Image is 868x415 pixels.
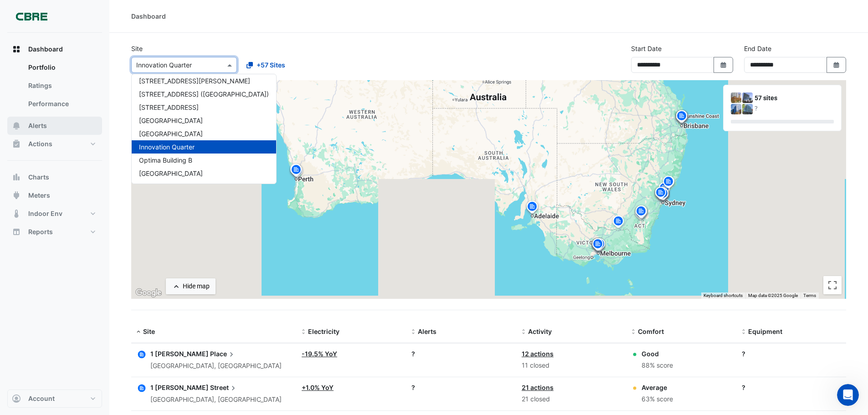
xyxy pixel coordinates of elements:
[592,237,607,253] img: site-pin.svg
[411,383,510,392] div: ?
[28,209,62,218] span: Indoor Env
[803,293,816,298] a: Terms (opens in new tab)
[642,383,673,392] div: Average
[12,45,21,54] app-icon: Dashboard
[302,384,334,391] a: +1.0% YoY
[631,44,662,53] label: Start Date
[28,121,47,130] span: Alerts
[308,328,339,335] span: Electricity
[28,191,50,200] span: Meters
[21,58,102,77] a: Portfolio
[662,175,676,191] img: site-pin.svg
[656,187,670,203] img: site-pin.svg
[21,77,102,95] a: Ratings
[143,328,155,335] span: Site
[7,135,102,153] button: Actions
[522,360,621,371] div: 11 closed
[139,77,250,85] span: [STREET_ADDRESS][PERSON_NAME]
[418,328,437,335] span: Alerts
[28,45,63,54] span: Dashboard
[704,292,743,299] button: Keyboard shortcuts
[28,227,53,236] span: Reports
[661,175,676,191] img: site-pin.svg
[522,384,554,391] a: 21 actions
[7,40,102,58] button: Dashboard
[12,209,21,218] app-icon: Indoor Env
[7,58,102,117] div: Dashboard
[731,92,741,103] img: 1 Martin Place
[183,282,210,291] div: Hide map
[528,328,552,335] span: Activity
[288,163,303,179] img: site-pin.svg
[522,394,621,405] div: 21 closed
[11,7,52,26] img: Company Logo
[634,205,649,221] img: site-pin.svg
[7,168,102,186] button: Charts
[132,74,276,184] div: Options List
[12,139,21,149] app-icon: Actions
[134,287,164,299] a: Open this area in Google Maps (opens a new window)
[748,328,782,335] span: Equipment
[139,156,192,164] span: Optima Building B
[139,130,203,138] span: [GEOGRAPHIC_DATA]
[12,173,21,182] app-icon: Charts
[28,394,55,403] span: Account
[744,44,771,53] label: End Date
[742,104,753,114] img: 10 Shelley Street
[28,173,49,182] span: Charts
[642,360,673,371] div: 88% score
[411,349,510,359] div: ?
[7,186,102,205] button: Meters
[166,278,216,294] button: Hide map
[634,205,649,220] img: site-pin.svg
[131,11,166,21] div: Dashboard
[28,139,52,149] span: Actions
[742,92,753,103] img: 1 Shelley Street
[642,394,673,405] div: 63% score
[12,121,21,130] app-icon: Alerts
[134,287,164,299] img: Google
[7,223,102,241] button: Reports
[675,109,689,125] img: site-pin.svg
[210,349,236,359] span: Place
[674,109,689,125] img: site-pin.svg
[755,93,834,103] div: 57 sites
[654,186,669,202] img: site-pin.svg
[748,293,798,298] span: Map data ©2025 Google
[302,350,337,358] a: -19.5% YoY
[657,181,672,197] img: site-pin.svg
[742,383,841,392] div: ?
[139,90,269,98] span: [STREET_ADDRESS] ([GEOGRAPHIC_DATA])
[755,104,834,113] div: ?
[210,383,238,393] span: Street
[289,163,303,179] img: site-pin.svg
[150,361,282,371] div: [GEOGRAPHIC_DATA], [GEOGRAPHIC_DATA]
[731,104,741,114] img: 10 Franklin Street (GPO Exchange)
[642,349,673,359] div: Good
[7,117,102,135] button: Alerts
[12,227,21,236] app-icon: Reports
[742,349,841,359] div: ?
[611,215,626,231] img: site-pin.svg
[832,61,841,69] fa-icon: Select Date
[21,95,102,113] a: Performance
[522,350,554,358] a: 12 actions
[653,186,668,202] img: site-pin.svg
[139,103,199,111] span: [STREET_ADDRESS]
[638,328,664,335] span: Comfort
[131,44,143,53] label: Site
[150,350,209,358] span: 1 [PERSON_NAME]
[139,117,203,124] span: [GEOGRAPHIC_DATA]
[257,60,285,70] span: +57 Sites
[12,191,21,200] app-icon: Meters
[150,395,282,405] div: [GEOGRAPHIC_DATA], [GEOGRAPHIC_DATA]
[719,61,728,69] fa-icon: Select Date
[837,384,859,406] iframe: Intercom live chat
[139,143,195,151] span: Innovation Quarter
[634,205,648,220] img: site-pin.svg
[139,169,203,177] span: [GEOGRAPHIC_DATA]
[241,57,291,73] button: +57 Sites
[7,205,102,223] button: Indoor Env
[150,384,209,391] span: 1 [PERSON_NAME]
[633,206,648,222] img: site-pin.svg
